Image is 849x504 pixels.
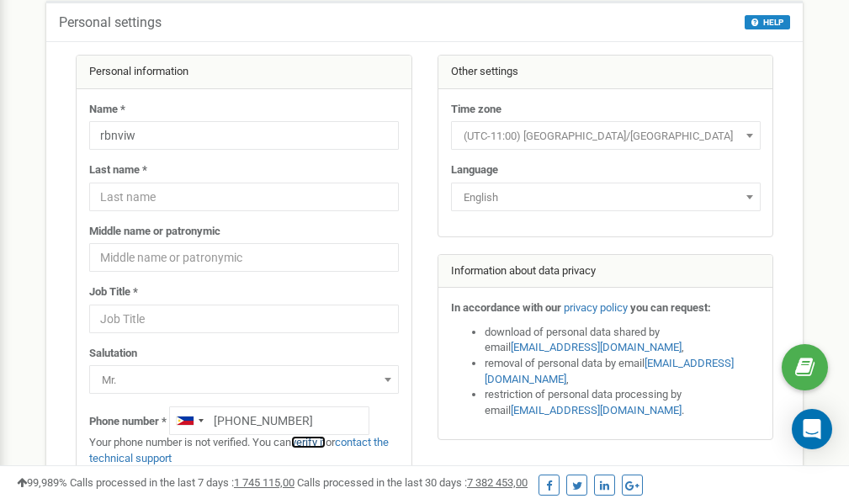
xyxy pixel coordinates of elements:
[89,436,389,464] a: contact the technical support
[451,102,501,118] label: Time zone
[457,186,755,210] span: English
[70,476,294,489] span: Calls processed in the last 7 days :
[89,435,399,466] p: Your phone number is not verified. You can or
[89,121,399,150] input: Name
[89,162,147,178] label: Last name *
[457,125,755,148] span: (UTC-11:00) Pacific/Midway
[89,224,220,240] label: Middle name or patronymic
[89,102,125,118] label: Name *
[485,356,761,387] li: removal of personal data by email ,
[451,301,561,314] strong: In accordance with our
[89,284,138,300] label: Job Title *
[17,476,67,489] span: 99,989%
[169,406,369,435] input: +1-800-555-55-55
[564,301,628,314] a: privacy policy
[234,476,294,489] u: 1 745 115,00
[745,15,790,29] button: HELP
[89,346,137,362] label: Salutation
[467,476,528,489] u: 7 382 453,00
[59,15,162,30] h5: Personal settings
[170,407,209,434] div: Telephone country code
[89,365,399,394] span: Mr.
[485,387,761,418] li: restriction of personal data processing by email .
[451,121,761,150] span: (UTC-11:00) Pacific/Midway
[297,476,528,489] span: Calls processed in the last 30 days :
[89,183,399,211] input: Last name
[89,243,399,272] input: Middle name or patronymic
[89,414,167,430] label: Phone number *
[451,162,498,178] label: Language
[438,255,773,289] div: Information about data privacy
[451,183,761,211] span: English
[485,325,761,356] li: download of personal data shared by email ,
[438,56,773,89] div: Other settings
[792,409,832,449] div: Open Intercom Messenger
[95,369,393,392] span: Mr.
[511,404,682,416] a: [EMAIL_ADDRESS][DOMAIN_NAME]
[77,56,411,89] div: Personal information
[511,341,682,353] a: [EMAIL_ADDRESS][DOMAIN_NAME]
[630,301,711,314] strong: you can request:
[291,436,326,448] a: verify it
[485,357,734,385] a: [EMAIL_ADDRESS][DOMAIN_NAME]
[89,305,399,333] input: Job Title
